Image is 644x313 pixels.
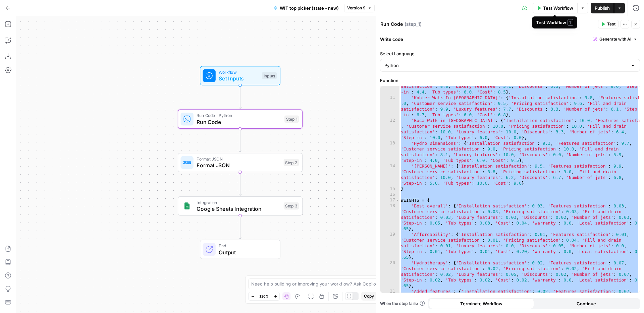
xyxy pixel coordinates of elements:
[197,112,281,119] span: Run Code · Python
[239,129,241,152] g: Edge from step_1 to step_2
[380,232,399,260] div: 19
[197,205,280,213] span: Google Sheets Integration
[395,197,399,203] span: Toggle code folding, rows 17 through 24
[376,32,644,46] div: Write code
[239,85,241,109] g: Edge from start to step_1
[344,4,375,12] button: Version 9
[380,192,399,197] div: 16
[197,161,280,169] span: Format JSON
[380,260,399,289] div: 20
[284,116,299,123] div: Step 1
[197,156,280,162] span: Format JSON
[380,95,399,118] div: 11
[284,202,299,210] div: Step 3
[591,35,640,44] button: Generate with AI
[380,50,640,57] label: Select Language
[591,3,614,13] button: Publish
[197,199,280,205] span: Integration
[577,300,596,307] span: Continue
[460,300,502,307] span: Terminate Workflow
[178,110,303,129] div: Run Code · PythonRun CodeStep 1
[347,5,366,11] span: Version 9
[219,69,259,75] span: Workflow
[380,186,399,192] div: 15
[380,140,399,163] div: 13
[183,202,191,210] img: Group%201%201.png
[280,5,339,11] span: WIT top picker (state - new)
[380,301,425,307] a: When the step fails:
[262,72,277,79] div: Inputs
[284,159,299,166] div: Step 2
[380,21,403,27] textarea: Run Code
[536,19,573,26] div: Test Workflow
[598,20,619,28] button: Test
[361,292,377,301] button: Copy
[178,196,303,216] div: IntegrationGoogle Sheets IntegrationStep 3
[270,3,343,13] button: WIT top picker (state - new)
[384,62,628,69] input: Python
[178,66,303,85] div: WorkflowSet InputsInputs
[380,203,399,232] div: 18
[178,240,303,259] div: EndOutput
[405,21,422,27] span: ( step_1 )
[568,19,573,26] span: T
[599,36,631,42] span: Generate with AI
[380,163,399,186] div: 14
[219,243,273,249] span: End
[219,74,259,82] span: Set Inputs
[239,215,241,239] g: Edge from step_3 to end
[595,5,610,11] span: Publish
[239,172,241,196] g: Edge from step_2 to step_3
[259,294,269,299] span: 120%
[197,118,281,126] span: Run Code
[380,197,399,203] div: 17
[543,5,573,11] span: Test Workflow
[533,3,578,13] button: Test Workflow
[534,298,639,309] button: Continue
[380,118,399,140] div: 12
[380,77,640,84] label: Function
[607,21,615,27] span: Test
[364,293,374,299] span: Copy
[178,153,303,172] div: Format JSONFormat JSONStep 2
[219,248,273,256] span: Output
